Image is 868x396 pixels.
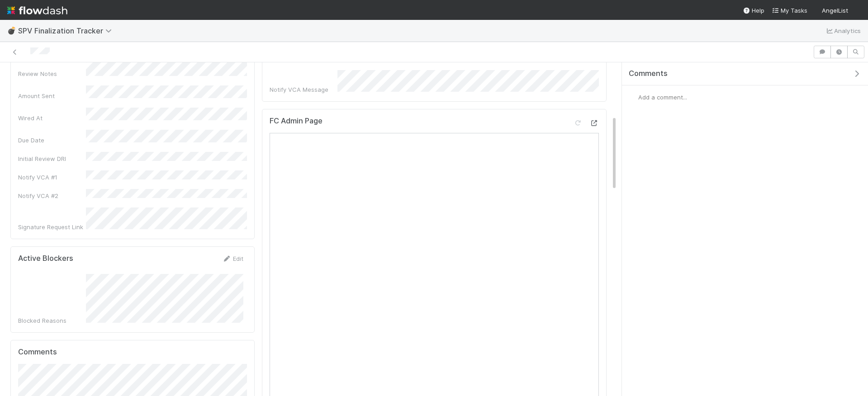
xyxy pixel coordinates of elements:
[18,348,247,357] h5: Comments
[270,117,323,126] h5: FC Admin Page
[18,173,86,182] div: Notify VCA #1
[18,154,86,163] div: Initial Review DRI
[852,6,861,15] img: avatar_784ea27d-2d59-4749-b480-57d513651deb.png
[772,7,807,14] span: My Tasks
[18,69,86,78] div: Review Notes
[18,136,86,145] div: Due Date
[629,93,638,102] img: avatar_784ea27d-2d59-4749-b480-57d513651deb.png
[822,7,848,14] span: AngelList
[18,26,116,35] span: SPV Finalization Tracker
[772,6,807,15] a: My Tasks
[222,255,243,262] a: Edit
[18,254,73,263] h5: Active Blockers
[18,113,86,123] div: Wired At
[743,6,764,15] div: Help
[825,25,861,36] a: Analytics
[18,316,86,325] div: Blocked Reasons
[18,91,86,100] div: Amount Sent
[18,191,86,200] div: Notify VCA #2
[18,222,86,231] div: Signature Request Link
[270,85,337,94] div: Notify VCA Message
[629,69,668,78] span: Comments
[638,94,687,101] span: Add a comment...
[7,27,16,34] span: 💣
[7,3,67,18] img: logo-inverted-e16ddd16eac7371096b0.svg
